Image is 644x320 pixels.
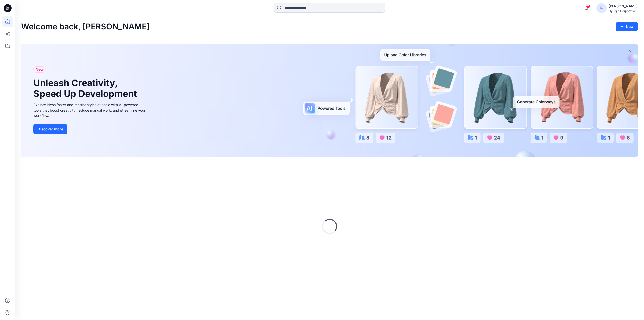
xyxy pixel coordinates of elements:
div: Explore ideas faster and recolor styles at scale with AI-powered tools that boost creativity, red... [33,102,147,118]
a: Discover more [33,124,147,134]
span: New [36,66,44,73]
h1: Unleash Creativity, Speed Up Development [33,78,139,99]
h2: Welcome back, [PERSON_NAME] [21,22,150,31]
svg: avatar [599,6,603,10]
span: 2 [586,4,590,8]
button: Discover more [33,124,67,134]
div: [PERSON_NAME] [609,3,638,9]
div: Hyunjin Corporation [609,9,638,13]
button: New [616,22,638,31]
